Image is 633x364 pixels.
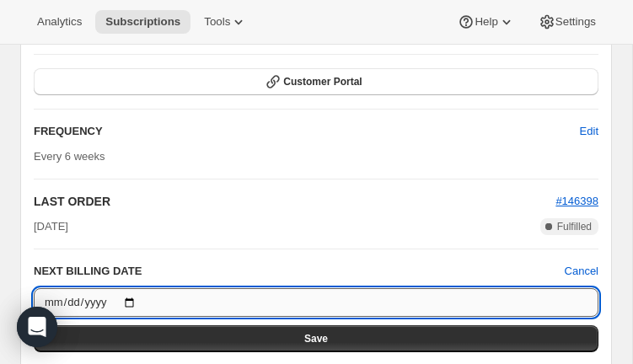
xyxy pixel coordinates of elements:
h2: NEXT BILLING DATE [34,263,565,280]
span: Tools [204,15,230,29]
button: #146398 [555,193,598,210]
span: Edit [580,123,598,140]
span: Analytics [37,15,82,29]
button: Cancel [565,263,598,280]
span: Save [304,332,328,345]
button: Analytics [27,10,92,34]
span: Every 6 weeks [34,150,105,163]
button: Settings [528,10,606,34]
span: Settings [555,15,596,29]
span: Fulfilled [557,220,592,233]
button: Tools [194,10,257,34]
span: Subscriptions [105,15,180,29]
button: Subscriptions [95,10,190,34]
button: Edit [570,118,609,145]
h2: LAST ORDER [34,193,555,210]
span: Customer Portal [283,75,362,88]
h2: FREQUENCY [34,123,580,140]
a: #146398 [555,195,598,207]
button: Save [34,325,598,352]
span: [DATE] [34,218,68,235]
button: Help [448,10,524,34]
div: Open Intercom Messenger [17,307,57,347]
button: Customer Portal [34,68,598,95]
span: Help [475,15,497,29]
